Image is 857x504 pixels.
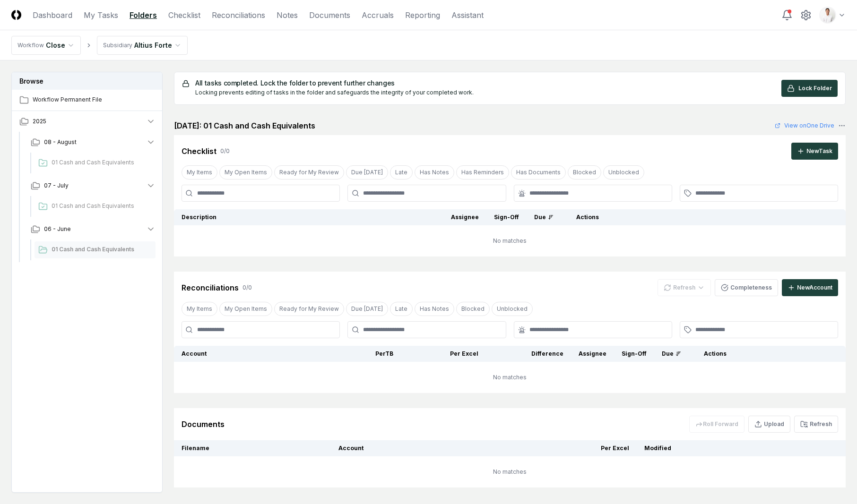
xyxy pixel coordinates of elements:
[715,279,778,296] button: Completeness
[346,302,388,316] button: Due Today
[12,111,163,132] button: 2025
[174,209,443,225] th: Description
[331,440,478,456] th: Account
[346,165,388,179] button: Due Today
[603,165,644,179] button: Unblocked
[212,9,265,21] a: Reconciliations
[23,239,163,262] div: 06 - June
[456,302,490,316] button: Blocked
[182,350,308,358] div: Account
[52,202,152,210] span: 01 Cash and Cash Equivalents
[195,80,474,86] h5: All tasks completed. Lock the folder to prevent further changes
[23,175,163,196] button: 07 - July
[23,153,163,175] div: 08 - August
[12,90,163,111] a: Workflow Permanent File
[23,219,163,239] button: 06 - June
[390,165,413,179] button: Late
[405,9,440,21] a: Reporting
[23,132,163,153] button: 08 - August
[274,302,344,316] button: Ready for My Review
[33,95,156,104] span: Workflow Permanent File
[182,145,216,157] div: Checklist
[195,88,474,97] div: Locking prevents editing of tasks in the folder and safeguards the integrity of your completed work.
[23,196,163,219] div: 07 - July
[33,117,46,126] span: 2025
[277,9,298,21] a: Notes
[696,350,838,358] div: Actions
[33,9,72,21] a: Dashboard
[451,9,484,21] a: Assistant
[820,8,835,23] img: d09822cc-9b6d-4858-8d66-9570c114c672_b0bc35f1-fa8e-4ccc-bc23-b02c2d8c2b72.png
[103,41,132,50] div: Subsidiary
[35,198,156,215] a: 01 Cash and Cash Equivalents
[182,419,225,430] div: Documents
[401,346,486,362] th: Per Excel
[174,456,846,487] td: No matches
[456,165,509,179] button: Has Reminders
[662,350,681,358] div: Due
[44,138,77,146] span: 08 - August
[748,416,790,433] button: Upload
[568,165,601,179] button: Blocked
[168,9,200,21] a: Checklist
[362,9,394,21] a: Accruals
[637,440,790,456] th: Modified
[492,302,533,316] button: Unblocked
[791,143,838,160] button: NewTask
[782,279,838,296] button: NewAccount
[806,147,832,155] div: New Task
[571,346,614,362] th: Assignee
[775,121,834,130] a: View onOne Drive
[174,440,331,456] th: Filename
[511,165,566,179] button: Has Documents
[781,80,838,97] button: Lock Folder
[17,41,44,50] div: Workflow
[11,10,21,20] img: Logo
[12,72,162,90] h3: Browse
[174,120,315,131] h2: [DATE]: 01 Cash and Cash Equivalents
[12,132,163,264] div: 2025
[182,282,239,293] div: Reconciliations
[274,165,344,179] button: Ready for My Review
[220,147,230,155] div: 0 / 0
[52,245,152,254] span: 01 Cash and Cash Equivalents
[174,225,846,256] td: No matches
[44,181,69,190] span: 07 - July
[569,213,838,222] div: Actions
[486,346,571,362] th: Difference
[44,225,71,233] span: 06 - June
[174,362,846,393] td: No matches
[478,440,637,456] th: Per Excel
[219,302,272,316] button: My Open Items
[11,36,188,55] nav: breadcrumb
[182,165,217,179] button: My Items
[415,302,454,316] button: Has Notes
[614,346,654,362] th: Sign-Off
[130,9,157,21] a: Folders
[794,416,838,433] button: Refresh
[35,241,156,258] a: 01 Cash and Cash Equivalents
[52,158,152,167] span: 01 Cash and Cash Equivalents
[316,346,401,362] th: Per TB
[534,213,554,222] div: Due
[309,9,350,21] a: Documents
[415,165,454,179] button: Has Notes
[798,84,832,93] span: Lock Folder
[182,302,217,316] button: My Items
[242,283,252,292] div: 0 / 0
[443,209,486,225] th: Assignee
[486,209,527,225] th: Sign-Off
[390,302,413,316] button: Late
[219,165,272,179] button: My Open Items
[84,9,118,21] a: My Tasks
[35,154,156,171] a: 01 Cash and Cash Equivalents
[797,283,832,292] div: New Account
